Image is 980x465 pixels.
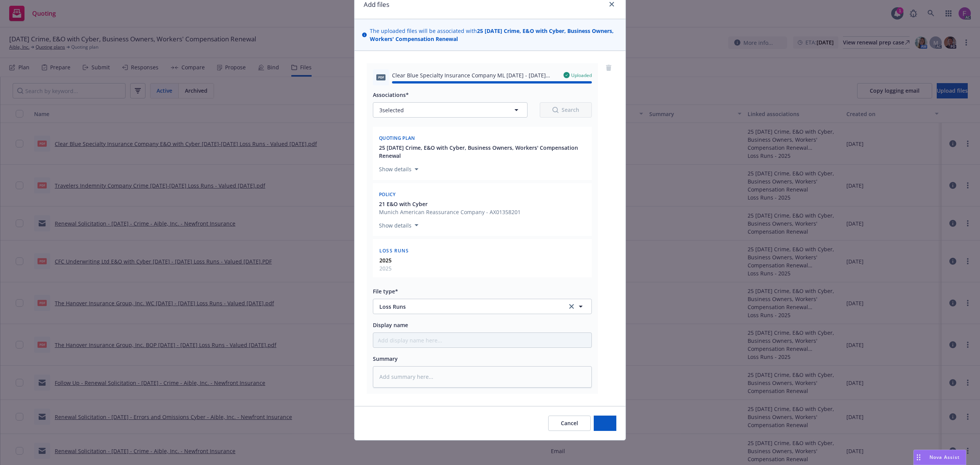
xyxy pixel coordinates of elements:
[379,200,428,208] span: 21 E&O with Cyber
[571,72,592,79] span: Uploaded
[379,135,415,141] span: Quoting plan
[392,71,557,79] span: Clear Blue Specialty Insurance Company ML [DATE] - [DATE] Loss Runs - Valued [DATE].PDF
[561,419,578,427] span: Cancel
[373,299,592,314] button: Loss Runsclear selection
[379,200,521,208] button: 21 E&O with Cyber
[567,302,576,311] a: clear selection
[929,454,960,460] span: Nova Assist
[370,27,614,43] strong: 25 [DATE] Crime, E&O with Cyber, Business Owners, Workers' Compensation Renewal
[376,74,385,80] span: PDF
[379,247,409,254] span: Loss Runs
[594,419,616,427] span: Add files
[594,416,616,431] button: Add files
[379,144,587,160] button: 25 [DATE] Crime, E&O with Cyber, Business Owners, Workers' Compensation Renewal
[376,221,421,230] button: Show details
[379,208,521,216] span: Munich American Reassurance Company - AX01358201
[373,91,409,98] span: Associations*
[376,165,421,174] button: Show details
[370,27,618,43] span: The uploaded files will be associated with
[548,416,591,431] button: Cancel
[373,288,398,295] span: File type*
[379,257,392,264] strong: 2025
[373,355,398,362] span: Summary
[379,264,392,272] span: 2025
[373,102,528,118] button: 3selected
[379,303,557,311] span: Loss Runs
[379,106,404,114] span: 3 selected
[604,63,613,72] a: remove
[914,450,923,465] div: Drag to move
[373,333,591,347] input: Add display name here...
[913,450,966,465] button: Nova Assist
[373,321,408,329] span: Display name
[379,191,396,198] span: Policy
